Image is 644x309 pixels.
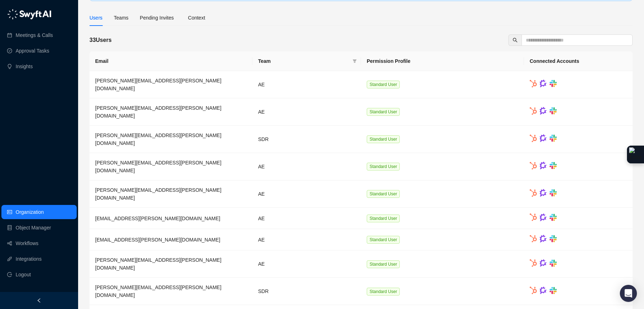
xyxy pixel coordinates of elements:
[367,215,400,222] span: Standard User
[252,208,361,229] td: AE
[530,287,537,294] img: hubspot-DkpyWjJb.png
[95,237,220,243] span: [EMAIL_ADDRESS][PERSON_NAME][DOMAIN_NAME]
[7,272,12,277] span: logout
[252,229,361,250] td: AE
[367,108,400,116] span: Standard User
[7,9,51,20] img: logo-05li4sbe.png
[550,235,557,242] img: slack-Cn3INd-T.png
[16,59,33,74] a: Insights
[252,250,361,278] td: AE
[258,57,350,65] span: Team
[620,285,637,302] div: Open Intercom Messenger
[95,132,222,146] span: [PERSON_NAME][EMAIL_ADDRESS][PERSON_NAME][DOMAIN_NAME]
[367,163,400,170] span: Standard User
[252,126,361,153] td: SDR
[540,287,547,294] img: gong-Dwh8HbPa.png
[530,235,537,243] img: hubspot-DkpyWjJb.png
[550,107,557,114] img: slack-Cn3INd-T.png
[95,187,222,201] span: [PERSON_NAME][EMAIL_ADDRESS][PERSON_NAME][DOMAIN_NAME]
[550,214,557,221] img: slack-Cn3INd-T.png
[114,14,129,22] div: Teams
[540,80,547,87] img: gong-Dwh8HbPa.png
[95,160,222,173] span: [PERSON_NAME][EMAIL_ADDRESS][PERSON_NAME][DOMAIN_NAME]
[16,28,53,42] a: Meetings & Calls
[353,59,357,63] span: filter
[513,38,518,43] span: search
[16,267,31,282] span: Logout
[530,80,537,87] img: hubspot-DkpyWjJb.png
[16,252,42,266] a: Integrations
[95,105,222,119] span: [PERSON_NAME][EMAIL_ADDRESS][PERSON_NAME][DOMAIN_NAME]
[367,236,400,244] span: Standard User
[540,259,547,267] img: gong-Dwh8HbPa.png
[95,257,222,271] span: [PERSON_NAME][EMAIL_ADDRESS][PERSON_NAME][DOMAIN_NAME]
[16,236,38,250] a: Workflows
[16,205,44,219] a: Organization
[550,80,557,87] img: slack-Cn3INd-T.png
[252,180,361,208] td: AE
[361,51,524,71] th: Permission Profile
[530,135,537,142] img: hubspot-DkpyWjJb.png
[540,213,547,221] img: gong-Dwh8HbPa.png
[530,213,537,221] img: hubspot-DkpyWjJb.png
[16,221,51,235] a: Object Manager
[530,259,537,267] img: hubspot-DkpyWjJb.png
[367,81,400,88] span: Standard User
[540,189,547,197] img: gong-Dwh8HbPa.png
[188,14,205,22] div: Context
[540,134,547,142] img: gong-Dwh8HbPa.png
[252,98,361,126] td: AE
[550,260,557,267] img: slack-Cn3INd-T.png
[540,107,547,115] img: gong-Dwh8HbPa.png
[367,288,400,296] span: Standard User
[37,298,42,303] span: left
[367,135,400,143] span: Standard User
[89,51,252,71] th: Email
[550,287,557,294] img: slack-Cn3INd-T.png
[540,162,547,169] img: gong-Dwh8HbPa.png
[524,51,633,71] th: Connected Accounts
[367,190,400,198] span: Standard User
[95,284,222,298] span: [PERSON_NAME][EMAIL_ADDRESS][PERSON_NAME][DOMAIN_NAME]
[252,71,361,98] td: AE
[95,216,220,221] span: [EMAIL_ADDRESS][PERSON_NAME][DOMAIN_NAME]
[530,162,537,169] img: hubspot-DkpyWjJb.png
[252,278,361,305] td: SDR
[550,135,557,142] img: slack-Cn3INd-T.png
[367,260,400,268] span: Standard User
[252,153,361,180] td: AE
[530,107,537,115] img: hubspot-DkpyWjJb.png
[629,147,642,162] img: Extension Icon
[351,56,358,66] span: filter
[140,15,174,21] span: Pending Invites
[530,189,537,197] img: hubspot-DkpyWjJb.png
[95,78,222,91] span: [PERSON_NAME][EMAIL_ADDRESS][PERSON_NAME][DOMAIN_NAME]
[16,44,49,58] a: Approval Tasks
[540,235,547,243] img: gong-Dwh8HbPa.png
[89,36,111,44] h5: 33 Users
[550,162,557,169] img: slack-Cn3INd-T.png
[89,14,103,22] div: Users
[550,189,557,196] img: slack-Cn3INd-T.png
